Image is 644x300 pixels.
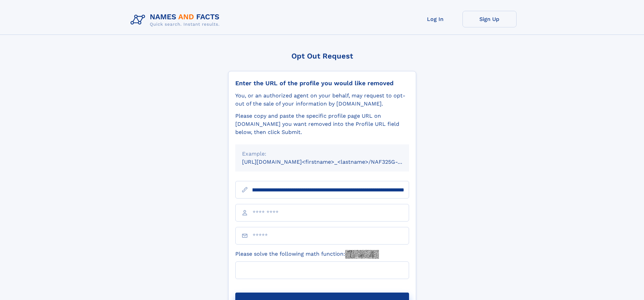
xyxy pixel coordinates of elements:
[242,159,422,165] small: [URL][DOMAIN_NAME]<firstname>_<lastname>/NAF325G-xxxxxxxx
[235,250,379,259] label: Please solve the following math function:
[235,92,409,108] div: You, or an authorized agent on your behalf, may request to opt-out of the sale of your informatio...
[408,11,462,27] a: Log In
[242,150,402,158] div: Example:
[235,79,409,87] div: Enter the URL of the profile you would like removed
[128,11,225,29] img: Logo Names and Facts
[228,52,416,60] div: Opt Out Request
[235,112,409,136] div: Please copy and paste the specific profile page URL on [DOMAIN_NAME] you want removed into the Pr...
[462,11,517,27] a: Sign Up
